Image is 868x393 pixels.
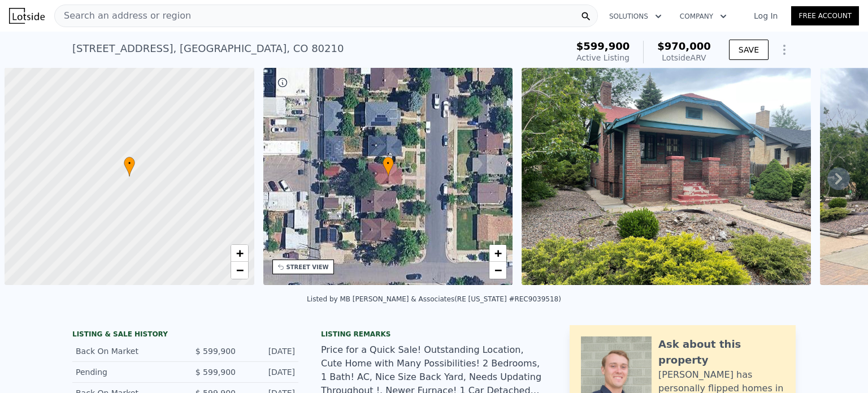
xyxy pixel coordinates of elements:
[76,346,176,357] div: Back On Market
[671,6,736,27] button: Company
[494,263,502,277] span: −
[383,158,394,169] span: •
[494,246,502,260] span: +
[729,40,769,60] button: SAVE
[657,52,711,63] div: Lotside ARV
[791,6,859,25] a: Free Account
[124,157,135,176] div: •
[55,9,191,23] span: Search an address or region
[576,40,630,52] span: $599,900
[658,336,784,368] div: Ask about this property
[72,41,344,57] div: [STREET_ADDRESS] , [GEOGRAPHIC_DATA] , CO 80210
[307,295,561,303] div: Listed by MB [PERSON_NAME] & Associates (RE [US_STATE] #REC9039518)
[231,262,248,279] a: Zoom out
[196,368,236,377] span: $ 599,900
[489,245,506,262] a: Zoom in
[236,246,243,260] span: +
[576,53,630,62] span: Active Listing
[657,40,711,52] span: $970,000
[740,10,791,21] a: Log In
[236,263,243,277] span: −
[245,346,295,357] div: [DATE]
[287,263,329,271] div: STREET VIEW
[124,158,135,169] span: •
[76,366,176,378] div: Pending
[522,68,811,285] img: Sale: 135283717 Parcel: 7954089
[773,38,796,61] button: Show Options
[9,8,45,24] img: Lotside
[245,366,295,378] div: [DATE]
[600,6,671,27] button: Solutions
[489,262,506,279] a: Zoom out
[321,330,547,339] div: Listing remarks
[72,330,298,341] div: LISTING & SALE HISTORY
[196,347,236,356] span: $ 599,900
[383,157,394,176] div: •
[231,245,248,262] a: Zoom in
